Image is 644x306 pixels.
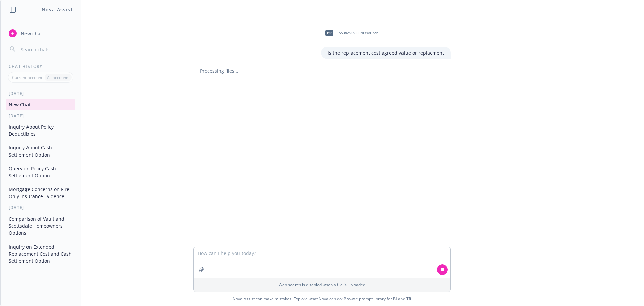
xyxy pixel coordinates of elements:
[193,67,451,74] div: Processing files...
[325,30,333,35] span: pdf
[6,142,75,160] button: Inquiry About Cash Settlement Option
[6,121,75,139] button: Inquiry About Policy Deductibles
[1,91,81,96] div: [DATE]
[3,292,641,306] span: Nova Assist can make mistakes. Explore what Nova can do: Browse prompt library for and
[6,213,75,238] button: Comparison of Vault and Scottsdale Homeowners Options
[406,296,411,302] a: TR
[42,6,73,13] h1: Nova Assist
[6,163,75,181] button: Query on Policy Cash Settlement Option
[47,75,69,80] p: All accounts
[1,113,81,119] div: [DATE]
[12,75,42,80] p: Current account
[6,27,75,39] button: New chat
[1,205,81,210] div: [DATE]
[321,25,379,41] div: pdf55382959 RENEWAL.pdf
[6,241,75,266] button: Inquiry on Extended Replacement Cost and Cash Settlement Option
[328,49,444,56] p: is the replacement cost agreed value or replacment
[1,63,81,69] div: Chat History
[198,282,446,288] p: Web search is disabled when a file is uploaded
[393,296,397,302] a: BI
[339,31,378,35] span: 55382959 RENEWAL.pdf
[19,45,73,54] input: Search chats
[19,30,42,37] span: New chat
[6,184,75,202] button: Mortgage Concerns on Fire-Only Insurance Evidence
[6,99,75,110] button: New Chat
